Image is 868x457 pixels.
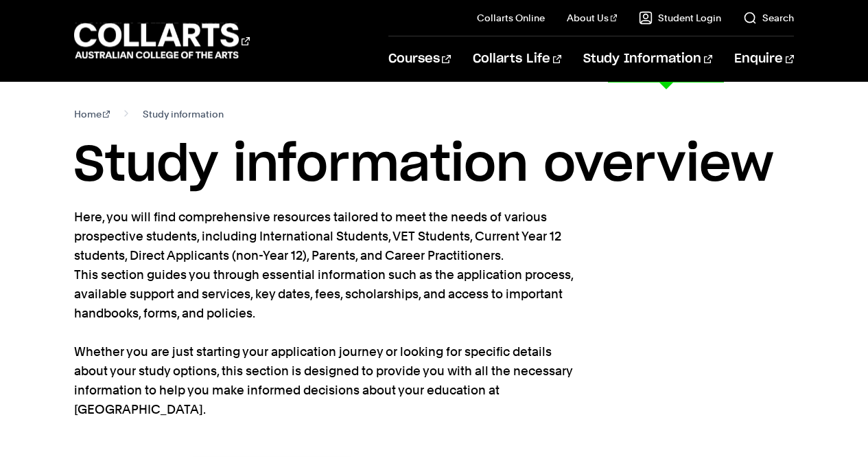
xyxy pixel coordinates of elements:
a: Search [743,11,794,25]
a: About Us [567,11,618,25]
a: Study Information [583,36,712,82]
a: Collarts Online [477,11,545,25]
a: Courses [388,36,451,82]
span: Study information [143,104,224,124]
p: Here, you will find comprehensive resources tailored to meet the needs of various prospective stu... [74,208,575,419]
h1: Study information overview [74,135,795,197]
a: Student Login [639,11,721,25]
a: Enquire [734,36,794,82]
a: Home [74,104,110,124]
a: Collarts Life [473,36,561,82]
div: Go to homepage [74,21,250,60]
